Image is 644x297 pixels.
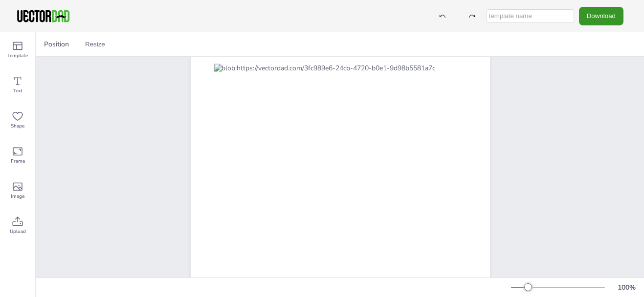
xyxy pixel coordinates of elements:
[16,9,71,23] img: VectorDad-1.png
[10,228,26,235] span: Upload
[615,283,638,292] div: 100 %
[13,87,22,95] span: Text
[11,192,24,200] span: Image
[11,122,24,130] span: Shape
[42,40,71,49] span: Position
[11,157,25,165] span: Frame
[7,52,28,60] span: Template
[81,37,109,52] button: Resize
[579,7,623,25] button: Download
[487,9,574,23] input: template name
